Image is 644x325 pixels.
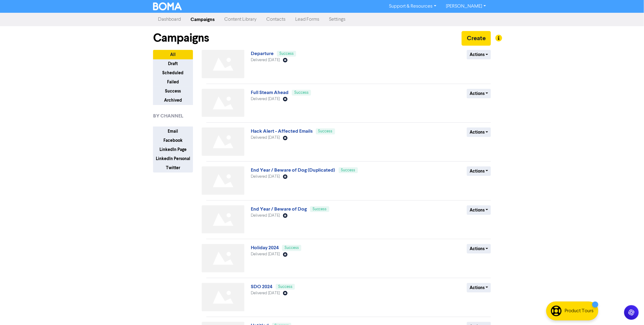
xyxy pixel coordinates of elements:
button: Actions [467,50,491,59]
a: Settings [324,13,350,26]
button: Facebook [153,136,193,145]
a: Dashboard [153,13,186,26]
span: Delivered [DATE] [251,97,280,101]
a: Campaigns [186,13,219,26]
a: [PERSON_NAME] [441,2,491,11]
span: Delivered [DATE] [251,175,280,179]
a: Lead Forms [290,13,324,26]
button: Actions [467,166,491,176]
img: Not found [202,50,244,78]
img: Not found [202,244,244,272]
button: Actions [467,128,491,137]
button: Scheduled [153,68,193,78]
a: SDO 2024 [251,284,272,290]
span: BY CHANNEL [153,112,183,120]
img: BOMA Logo [153,2,182,10]
img: Not found [202,166,244,195]
img: Not found [202,205,244,234]
img: Not found [202,283,244,311]
a: Support & Resources [384,2,441,11]
a: Full Steam Ahead [251,89,289,96]
span: Success [313,207,327,211]
span: Success [279,52,294,56]
a: Departure [251,51,274,57]
button: Success [153,86,193,96]
button: Twitter [153,163,193,173]
iframe: Chat Widget [614,296,644,325]
span: Delivered [DATE] [251,136,280,140]
button: LinkedIn Personal [153,154,193,163]
a: Holiday 2024 [251,245,279,251]
h1: Campaigns [153,31,209,45]
button: Create [462,31,491,46]
span: Success [341,168,355,172]
button: Archived [153,96,193,105]
a: Content Library [219,13,261,26]
button: Actions [467,89,491,98]
a: Hack Alert - Affected Emails [251,128,313,134]
span: Delivered [DATE] [251,214,280,218]
img: Not found [202,89,244,117]
span: Delivered [DATE] [251,291,280,295]
span: Delivered [DATE] [251,58,280,62]
span: Success [285,246,299,250]
button: Actions [467,244,491,253]
button: Actions [467,205,491,215]
button: Failed [153,77,193,87]
span: Success [318,129,333,133]
a: Contacts [261,13,290,26]
img: Not found [202,128,244,156]
span: Delivered [DATE] [251,252,280,256]
a: End Year / Beware of Dog (Duplicated) [251,167,335,173]
button: LinkedIn Page [153,145,193,154]
span: Success [278,285,292,289]
button: Draft [153,59,193,68]
button: Email [153,127,193,136]
span: Success [294,91,309,95]
button: Actions [467,283,491,292]
button: All [153,50,193,59]
a: End Year / Beware of Dog [251,206,307,212]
